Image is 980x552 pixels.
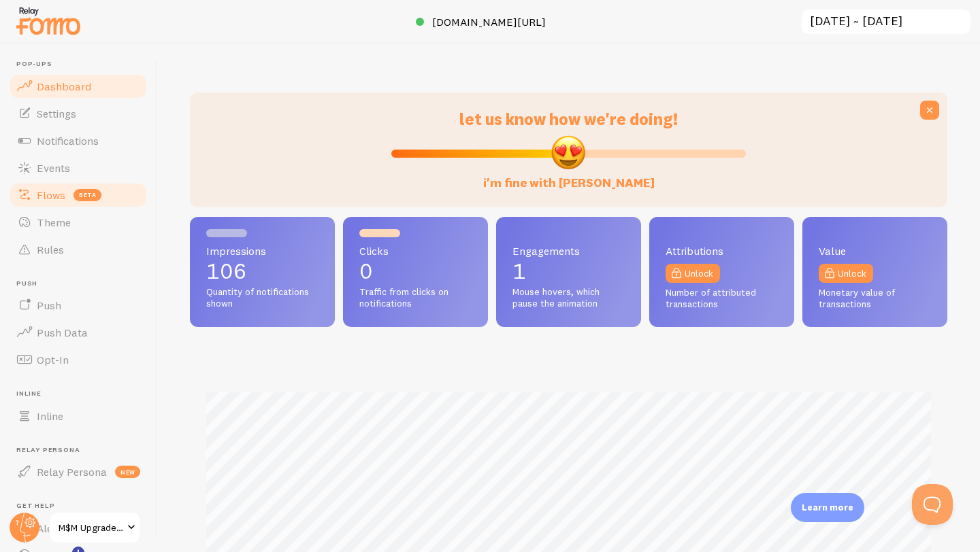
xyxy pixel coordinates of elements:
[359,245,472,256] span: Clicks
[483,162,655,191] label: i'm fine with [PERSON_NAME]
[666,264,720,283] a: Unlock
[115,466,140,478] span: new
[459,109,678,129] span: let us know how we're doing!
[37,298,61,312] span: Push
[8,209,148,236] a: Theme
[37,353,69,366] span: Opt-In
[206,286,318,310] span: Quantity of notifications shown
[37,161,70,175] span: Events
[37,243,64,256] span: Rules
[8,402,148,430] a: Inline
[8,458,148,485] a: Relay Persona new
[37,326,88,339] span: Push Data
[666,245,778,256] span: Attributions
[37,80,91,93] span: Dashboard
[206,260,318,282] p: 106
[16,390,148,398] span: Inline
[359,260,472,282] p: 0
[819,287,931,311] span: Monetary value of transactions
[512,245,625,256] span: Engagements
[8,319,148,346] a: Push Data
[666,287,778,311] span: Number of attributed transactions
[8,73,148,100] a: Dashboard
[37,465,107,479] span: Relay Persona
[37,107,76,120] span: Settings
[37,188,65,202] span: Flows
[8,346,148,373] a: Opt-In
[16,446,148,455] span: Relay Persona
[73,189,101,201] span: beta
[512,286,625,310] span: Mouse hovers, which pause the animation
[8,154,148,182] a: Events
[8,127,148,154] a: Notifications
[359,286,472,310] span: Traffic from clicks on notifications
[16,279,148,288] span: Push
[8,182,148,209] a: Flows beta
[16,502,148,511] span: Get Help
[912,484,953,525] iframe: Help Scout Beacon - Open
[819,245,931,256] span: Value
[37,215,71,229] span: Theme
[8,236,148,263] a: Rules
[37,134,99,148] span: Notifications
[16,60,148,69] span: Pop-ups
[512,260,625,282] p: 1
[550,134,587,171] img: emoji.png
[819,264,873,283] a: Unlock
[206,245,318,256] span: Impressions
[791,493,864,522] div: Learn more
[14,3,82,38] img: fomo-relay-logo-orange.svg
[49,511,141,544] a: M$M Upgrade Bundle
[8,292,148,319] a: Push
[37,409,63,423] span: Inline
[8,100,148,127] a: Settings
[802,501,853,514] p: Learn more
[59,519,123,536] span: M$M Upgrade Bundle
